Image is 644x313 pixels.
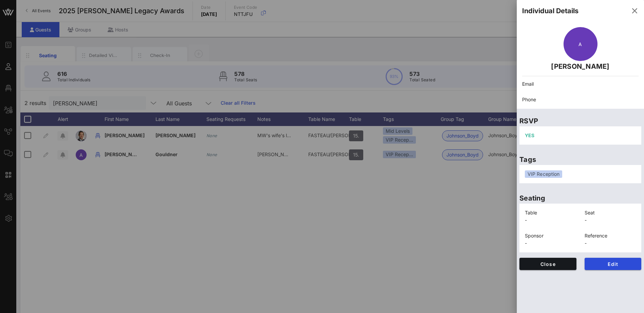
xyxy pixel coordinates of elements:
button: Edit [585,258,642,270]
div: VIP Reception [525,170,562,178]
p: Sponsor [525,232,576,239]
p: Email [522,80,639,88]
p: Tags [519,154,641,165]
p: Table [525,209,576,216]
span: A [578,41,582,47]
p: - [525,239,576,247]
p: Phone [522,96,639,103]
button: Close [519,258,576,270]
p: Reference [585,232,636,239]
span: YES [525,132,534,138]
p: [PERSON_NAME] [522,61,639,72]
p: Seating [519,193,641,204]
p: - [585,239,636,247]
span: Close [525,261,571,267]
p: RSVP [519,116,641,126]
p: - [525,216,576,224]
span: Edit [590,261,636,267]
p: - [585,216,636,224]
p: Seat [585,209,636,216]
div: Individual Details [522,6,578,16]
